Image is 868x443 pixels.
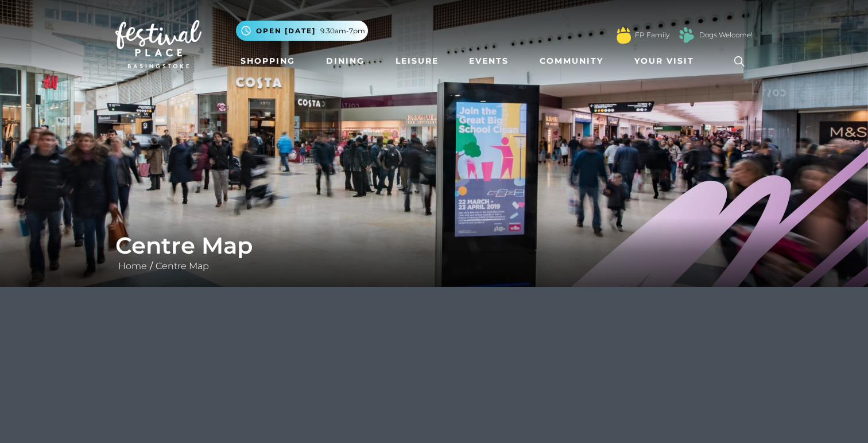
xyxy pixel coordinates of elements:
a: Centre Map [153,261,212,271]
span: 9.30am-7pm [320,26,365,36]
a: FP Family [635,30,669,40]
a: Your Visit [630,50,704,72]
div: / [107,232,761,273]
a: Shopping [236,50,300,72]
img: Festival Place Logo [115,20,201,68]
a: Dogs Welcome! [699,30,753,40]
h1: Centre Map [115,232,753,259]
a: Home [115,261,150,271]
button: Open [DATE] 9.30am-7pm [236,21,368,41]
a: Leisure [391,50,443,72]
span: Your Visit [634,55,694,67]
a: Events [464,50,513,72]
span: Open [DATE] [256,26,316,36]
a: Community [535,50,608,72]
a: Dining [321,50,369,72]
